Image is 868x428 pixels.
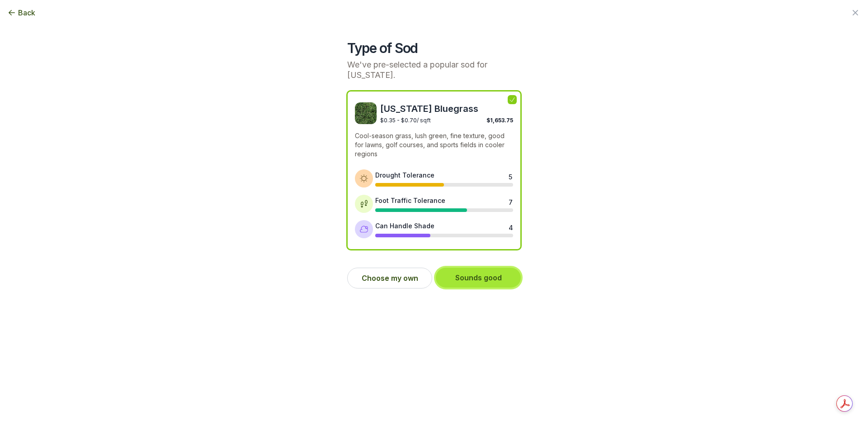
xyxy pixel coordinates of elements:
[347,60,521,80] p: We've pre-selected a popular sod for [US_STATE].
[509,197,512,205] div: 7
[375,221,434,231] div: Can Handle Shade
[436,268,521,288] button: Sounds good
[380,102,513,115] span: [US_STATE] Bluegrass
[18,7,35,18] span: Back
[355,131,513,159] p: Cool-season grass, lush green, fine texture, good for lawns, golf courses, and sports fields in c...
[380,117,431,124] span: $0.35 - $0.70 / sqft
[359,199,368,208] img: Foot traffic tolerance icon
[509,172,512,179] div: 5
[355,102,377,124] img: Kentucky Bluegrass sod image
[7,7,35,18] button: Back
[486,117,513,124] span: $1,653.75
[347,268,432,289] button: Choose my own
[359,225,368,234] img: Shade tolerance icon
[347,40,521,56] h2: Type of Sod
[375,196,445,205] div: Foot Traffic Tolerance
[509,223,512,230] div: 4
[359,174,368,183] img: Drought tolerance icon
[375,170,434,180] div: Drought Tolerance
